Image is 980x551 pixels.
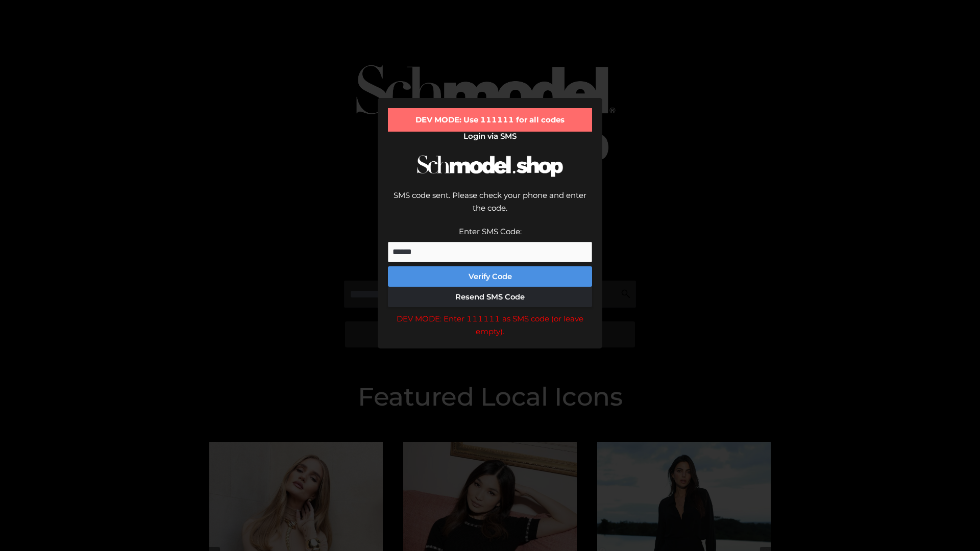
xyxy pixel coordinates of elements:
div: DEV MODE: Use 111111 for all codes [388,108,592,132]
label: Enter SMS Code: [459,227,522,236]
h2: Login via SMS [388,132,592,141]
div: DEV MODE: Enter 111111 as SMS code (or leave empty). [388,312,592,338]
div: SMS code sent. Please check your phone and enter the code. [388,189,592,225]
button: Resend SMS Code [388,287,592,307]
img: Schmodel Logo [413,146,567,186]
button: Verify Code [388,266,592,287]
